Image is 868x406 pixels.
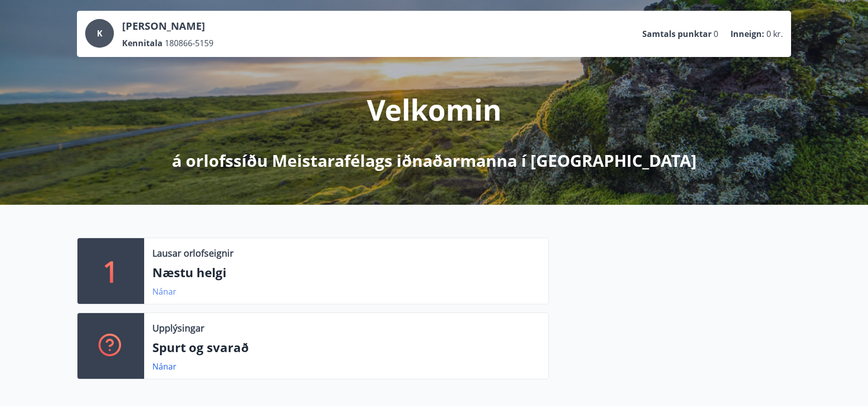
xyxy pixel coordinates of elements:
[714,28,718,40] span: 0
[152,361,176,372] a: Nánar
[731,28,764,40] p: Inneign :
[97,28,103,39] span: K
[642,28,712,40] p: Samtals punktar
[103,252,119,291] p: 1
[122,19,213,33] p: [PERSON_NAME]
[367,90,502,129] p: Velkomin
[165,37,213,49] span: 180866-5159
[152,246,233,260] p: Lausar orlofseignir
[152,321,204,335] p: Upplýsingar
[172,149,697,172] p: á orlofssíðu Meistarafélags iðnaðarmanna í [GEOGRAPHIC_DATA]
[152,286,176,297] a: Nánar
[152,339,540,356] p: Spurt og svarað
[122,37,163,49] p: Kennitala
[152,264,540,281] p: Næstu helgi
[766,28,783,40] span: 0 kr.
